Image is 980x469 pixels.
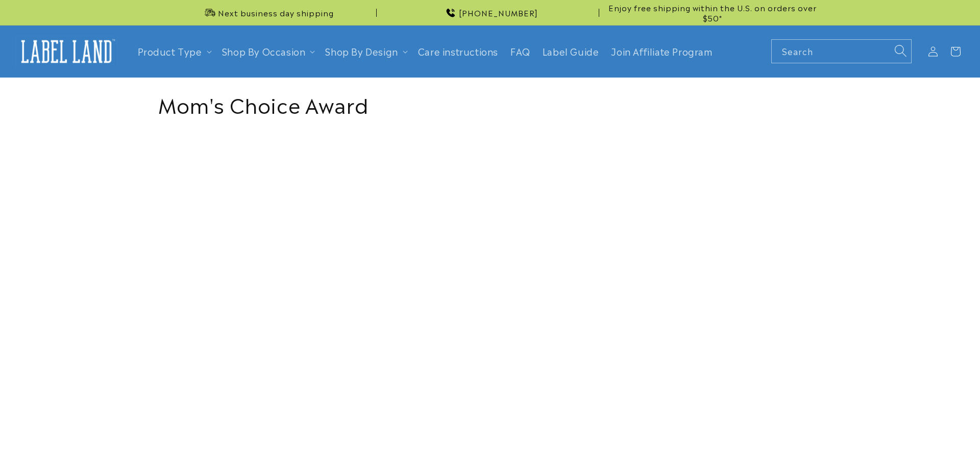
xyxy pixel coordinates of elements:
[222,45,306,57] span: Shop By Occasion
[459,8,538,18] span: [PHONE_NUMBER]
[138,44,202,58] a: Product Type
[603,3,822,22] span: Enjoy free shipping within the U.S. on orders over $50*
[15,36,117,67] img: Label Land
[216,39,320,63] summary: Shop By Occasion
[12,32,121,71] a: Label Land
[418,45,498,57] span: Care instructions
[536,39,605,63] a: Label Guide
[889,39,912,62] button: Search
[510,45,530,57] span: FAQ
[158,90,822,117] h1: Mom's Choice Award
[611,45,713,57] span: Join Affiliate Program
[412,39,504,63] a: Care instructions
[605,39,719,63] a: Join Affiliate Program
[504,39,536,63] a: FAQ
[325,44,398,58] a: Shop By Design
[543,45,599,57] span: Label Guide
[132,39,216,63] summary: Product Type
[218,8,334,18] span: Next business day shipping
[319,39,411,63] summary: Shop By Design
